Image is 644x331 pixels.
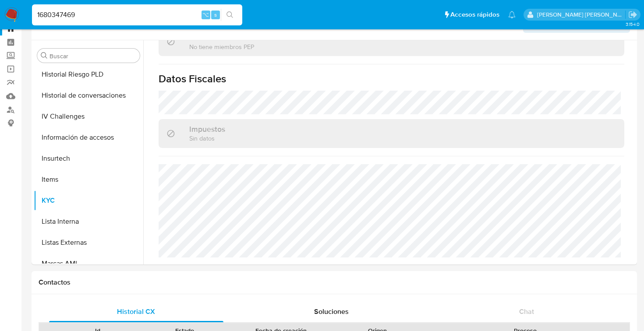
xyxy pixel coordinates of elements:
h1: Contactos [39,278,630,287]
span: Accesos rápidos [450,10,499,19]
h1: Datos Fiscales [159,72,624,85]
button: Lista Interna [34,211,143,232]
a: Salir [628,10,637,19]
span: s [214,11,217,19]
span: ⌥ [202,11,209,19]
button: search-icon [221,9,239,21]
button: Información de accesos [34,127,143,148]
h3: Impuestos [189,124,225,134]
div: Miembros PEPNo tiene miembros PEP [159,28,624,56]
button: Items [34,169,143,190]
div: ImpuestosSin datos [159,119,624,148]
span: Soluciones [314,306,349,317]
span: 3.154.0 [626,21,640,28]
button: Insurtech [34,148,143,169]
button: Historial de conversaciones [34,85,143,106]
input: Buscar usuario o caso... [32,9,242,21]
p: rene.vale@mercadolibre.com [537,11,626,19]
button: KYC [34,190,143,211]
button: Buscar [41,52,48,59]
p: No tiene miembros PEP [189,42,254,51]
button: Listas Externas [34,232,143,253]
span: Historial CX [117,306,155,317]
button: IV Challenges [34,106,143,127]
button: Historial Riesgo PLD [34,64,143,85]
a: Notificaciones [508,11,516,18]
p: Sin datos [189,134,225,142]
span: Chat [519,306,534,317]
button: Marcas AML [34,253,143,274]
input: Buscar [50,52,136,60]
